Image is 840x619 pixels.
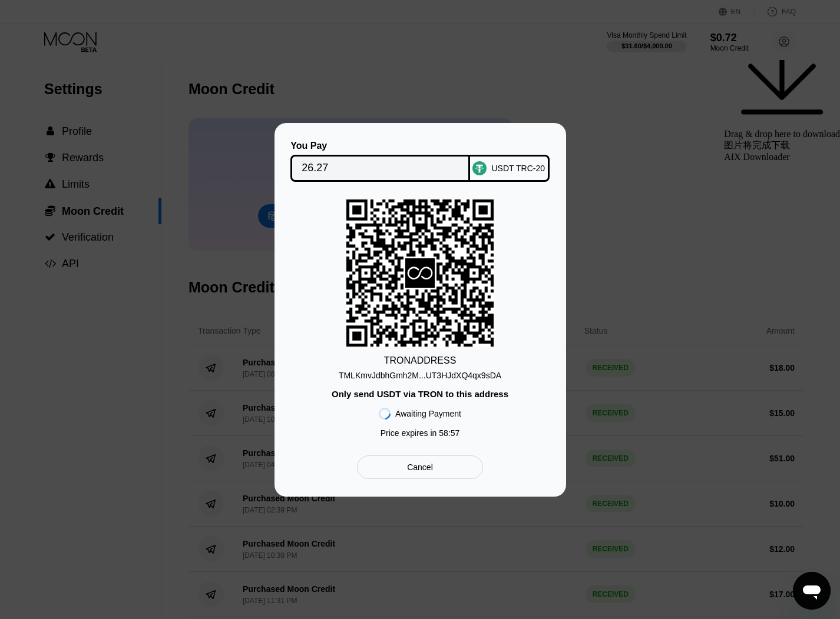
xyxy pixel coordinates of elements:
[292,141,548,182] div: You PayUSDT TRC-20
[793,572,831,610] iframe: Button to launch messaging window
[439,428,459,438] span: 58 : 57
[357,455,482,479] div: Cancel
[384,355,457,366] div: TRON ADDRESS
[339,366,501,380] div: TMLKmvJdbhGmh2M...UT3HJdXQ4qx9sDA
[290,141,470,151] div: You Pay
[491,164,545,173] div: USDT TRC-20
[332,389,508,399] div: Only send USDT via TRON to this address
[395,409,461,418] div: Awaiting Payment
[407,462,433,472] div: Cancel
[339,371,501,380] div: TMLKmvJdbhGmh2M...UT3HJdXQ4qx9sDA
[381,428,460,438] div: Price expires in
